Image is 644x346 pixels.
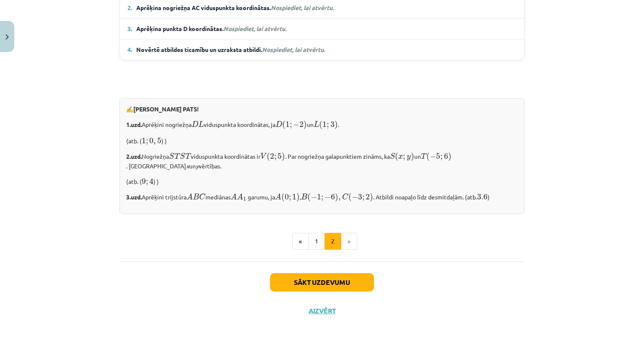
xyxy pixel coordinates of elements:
[136,3,334,12] span: Aprēķina nogriežņa AC viduspunkta koordinātas.
[292,194,296,200] span: 1
[317,194,321,200] span: 1
[395,152,398,161] span: (
[319,121,322,129] span: (
[293,122,299,128] span: −
[335,121,338,129] span: )
[270,273,374,292] button: Sākt uzdevumu
[281,193,285,202] span: (
[411,152,414,161] span: )
[193,194,199,199] span: B
[169,153,174,159] span: S
[223,25,286,32] span: Nospiediet, lai atvērtu.
[285,194,289,200] span: 0
[127,3,517,12] summary: 2. Aprēķina nogriežņa AC viduspunkta koordinātas.Nospiediet, lai atvērtu.
[157,138,161,144] span: 5
[311,194,317,200] span: −
[314,121,319,127] span: L
[275,121,282,127] span: D
[448,152,452,161] span: )
[198,121,204,127] span: L
[126,150,518,170] p: Nogriežņa viduspunkta koordinātas ir . Par nogriežņa galapunktiem zināms, ka un . [GEOGRAPHIC_DAT...
[358,194,362,200] span: 3
[430,154,436,160] span: −
[286,121,290,127] span: 1
[186,162,189,170] i: x
[306,307,338,315] button: Aizvērt
[126,176,518,186] p: (atb. ( ) )
[390,153,395,159] span: S
[5,34,9,40] img: icon-close-lesson-0947bae3869378f0d4975bcd49f059093ad1ed9edebbc8119c70593378902aed.svg
[335,193,338,202] span: )
[275,193,281,199] span: A
[127,45,517,54] summary: 4. Novērtē atbildes ticamību un uzraksta atbildi.Nospiediet, lai atvērtu.
[136,24,286,33] span: Aprēķina punkta D koordinātas.
[180,153,185,159] span: S
[146,180,148,186] span: ;
[126,191,518,202] p: Aprēķini trijstūra mediānas ​ garumu, ja , . Atbildi noapaļo līdz desmitdaļām. (atb. )
[440,155,442,160] span: ;
[187,193,193,199] span: A
[426,152,430,161] span: (
[338,197,340,201] span: ,
[126,193,142,201] b: 3.uzd.
[149,138,153,144] span: 0
[127,3,132,12] span: 2.
[282,121,286,129] span: (
[370,193,373,202] span: )
[407,155,411,160] span: y
[119,233,525,250] nav: Page navigation example
[196,162,199,170] i: y
[327,123,329,129] span: ;
[299,121,304,127] span: 2
[292,233,309,250] button: «
[243,197,246,201] span: 1
[352,194,358,200] span: −
[267,152,270,161] span: (
[289,196,291,201] span: ;
[436,153,440,159] span: 5
[444,153,448,159] span: 6
[325,194,331,200] span: −
[296,193,300,202] span: )
[146,139,148,145] span: ;
[274,155,276,160] span: ;
[342,194,348,200] span: C
[174,153,180,159] span: T
[331,194,335,200] span: 6
[403,155,405,160] span: ;
[127,24,132,33] span: 3.
[185,153,191,159] span: T
[290,123,292,129] span: ;
[192,121,198,127] span: D
[127,24,517,33] summary: 3. Aprēķina punkta D koordinātas.Nospiediet, lai atvērtu.
[282,152,285,161] span: )
[304,121,307,129] span: )
[421,153,426,159] span: T
[231,193,237,199] span: A
[127,45,132,54] span: 4.
[142,138,146,144] span: 1
[301,194,307,199] span: B
[330,121,335,127] span: 3
[136,45,325,54] span: Novērtē atbildes ticamību un uzraksta atbildi.
[126,152,142,160] b: 2.uzd.
[149,178,153,184] span: 4
[262,46,325,53] span: Nospiediet, lai atvērtu.
[260,153,267,159] span: V
[307,193,311,202] span: (
[153,141,156,145] span: ,
[348,193,352,202] span: (
[133,105,199,113] b: [PERSON_NAME] PATS!
[278,153,282,159] span: 5
[270,153,274,159] span: 2
[126,135,518,145] p: (atb. ( ) )
[477,194,488,200] span: 3.6
[126,121,142,128] b: 1.uzd.
[308,233,325,250] button: 1
[199,194,205,200] span: C
[325,233,341,250] button: 2
[321,196,323,201] span: ;
[142,178,146,184] span: 9
[362,196,364,201] span: ;
[271,4,334,11] span: Nospiediet, lai atvērtu.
